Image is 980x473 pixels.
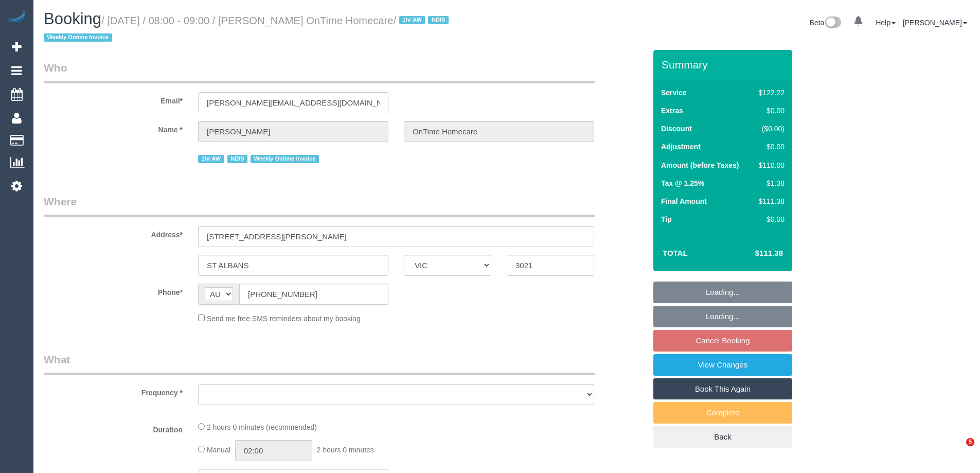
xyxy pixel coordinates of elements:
[653,426,792,448] a: Back
[653,378,792,400] a: Book This Again
[824,16,841,30] img: New interface
[399,16,425,24] span: 1hr AW
[227,155,247,163] span: NDIS
[36,384,190,398] label: Frequency *
[6,10,27,25] img: Automaid Logo
[198,121,388,142] input: First Name*
[661,142,701,152] label: Adjustment
[428,16,448,24] span: NDIS
[755,142,785,152] div: $0.00
[661,214,672,224] label: Tip
[198,92,388,113] input: Email*
[239,284,388,305] input: Phone*
[44,10,101,28] span: Booking
[661,106,683,116] label: Extras
[755,178,785,188] div: $1.38
[810,19,842,27] a: Beta
[663,249,688,257] strong: Total
[876,19,896,27] a: Help
[36,92,190,106] label: Email*
[661,160,739,170] label: Amount (before Taxes)
[662,59,787,71] h3: Summary
[755,124,785,134] div: ($0.00)
[661,196,707,206] label: Final Amount
[44,352,595,375] legend: What
[44,33,112,42] span: Weekly Ontime Invoice
[755,214,785,224] div: $0.00
[36,226,190,240] label: Address*
[755,106,785,116] div: $0.00
[44,60,595,83] legend: Who
[945,438,970,463] iframe: Intercom live chat
[44,194,595,217] legend: Where
[661,124,692,134] label: Discount
[653,354,792,376] a: View Changes
[755,87,785,98] div: $122.22
[661,178,704,188] label: Tax @ 1.25%
[44,15,452,44] small: / [DATE] / 08:00 - 09:00 / [PERSON_NAME] OnTime Homecare
[903,19,967,27] a: [PERSON_NAME]
[507,255,594,276] input: Post Code*
[36,121,190,135] label: Name *
[207,446,230,454] span: Manual
[207,314,361,323] span: Send me free SMS reminders about my booking
[404,121,594,142] input: Last Name*
[755,160,785,170] div: $110.00
[36,421,190,435] label: Duration
[755,196,785,206] div: $111.38
[198,155,224,163] span: 1hr AW
[966,438,974,446] span: 5
[661,87,687,98] label: Service
[317,446,374,454] span: 2 hours 0 minutes
[207,423,317,431] span: 2 hours 0 minutes (recommended)
[724,249,783,258] h4: $111.38
[251,155,319,163] span: Weekly Ontime Invoice
[36,284,190,297] label: Phone*
[198,255,388,276] input: Suburb*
